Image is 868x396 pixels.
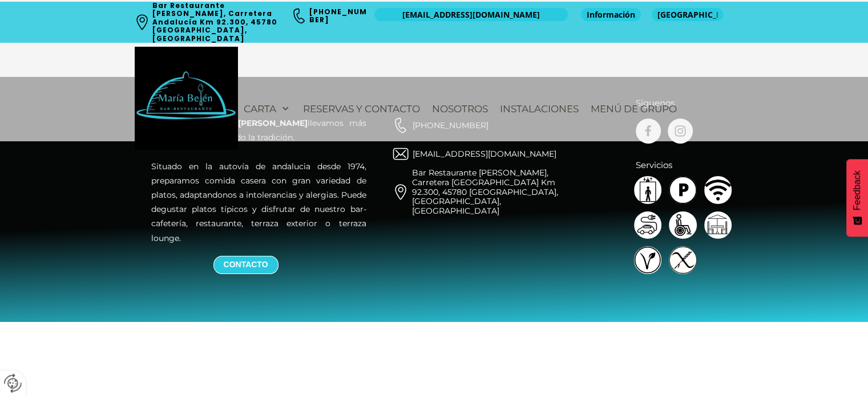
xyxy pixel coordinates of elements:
[634,211,662,239] a: cargador coche eléctrico
[669,246,697,274] a: platos celiacos
[704,176,732,204] a: wifi gratis
[432,103,488,115] span: Nosotros
[585,97,683,120] a: Menú de Grupo
[412,168,560,216] a: Bar Restaurante [PERSON_NAME], Carretera [GEOGRAPHIC_DATA] Km 92.300, 45780 [GEOGRAPHIC_DATA], [G...
[636,160,672,170] span: Servicios
[634,246,662,274] a: platos vegetarianos (previo aviso)
[669,176,697,204] a: aparcamiento
[426,97,494,120] a: Nosotros
[151,161,366,243] span: Situado en la autovía de andalucia desde 1974, preparamos comida casera con gran variedad de plat...
[244,103,276,115] span: Carta
[581,8,641,21] a: Información
[704,211,732,239] a: terraza cubierta
[402,9,540,21] span: [EMAIL_ADDRESS][DOMAIN_NAME]
[669,211,697,239] a: adaptado minusválidos
[852,170,862,210] span: Feedback
[223,259,268,271] span: CONTACTO
[846,159,868,236] button: Feedback - Mostrar encuesta
[297,97,426,120] a: Reservas y contacto
[652,8,723,21] a: [GEOGRAPHIC_DATA]
[500,103,579,115] span: Instalaciones
[634,176,662,204] a: ascensor
[494,97,584,120] a: Instalaciones
[152,1,280,43] a: Bar Restaurante [PERSON_NAME], Carretera Andalucía Km 92.300, 45780 [GEOGRAPHIC_DATA], [GEOGRAPHI...
[238,97,297,120] a: Carta
[374,8,568,21] a: [EMAIL_ADDRESS][DOMAIN_NAME]
[591,103,677,115] span: Menú de Grupo
[309,7,367,25] a: [PHONE_NUMBER]
[657,9,717,21] span: [GEOGRAPHIC_DATA]
[587,9,635,21] span: Información
[303,103,420,115] span: Reservas y contacto
[214,256,278,273] a: CONTACTO
[135,47,238,150] img: Bar Restaurante María Belén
